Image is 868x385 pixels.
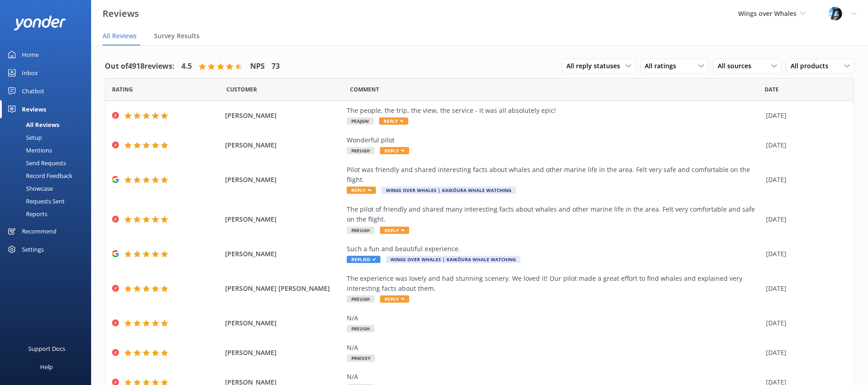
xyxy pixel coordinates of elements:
[181,61,192,72] h4: 4.5
[22,64,38,82] div: Inbox
[5,144,52,157] div: Mentions
[347,117,374,125] span: PEAJGW
[105,61,175,72] h4: Out of 4918 reviews:
[225,175,343,185] span: [PERSON_NAME]
[347,147,375,154] span: P8EUGH
[766,140,842,150] div: [DATE]
[5,118,59,131] div: All Reviews
[766,348,842,358] div: [DATE]
[347,355,375,362] span: P9WXXY
[225,140,343,150] span: [PERSON_NAME]
[225,284,343,294] span: [PERSON_NAME] [PERSON_NAME]
[5,157,66,169] div: Send Requests
[22,82,44,100] div: Chatbot
[5,182,53,195] div: Showcase
[225,111,343,121] span: [PERSON_NAME]
[225,318,343,328] span: [PERSON_NAME]
[380,227,409,234] span: Reply
[5,118,91,131] a: All Reviews
[22,100,46,118] div: Reviews
[5,169,72,182] div: Record Feedback
[5,208,91,220] a: Reports
[28,339,65,358] div: Support Docs
[347,135,761,145] div: Wonderful pilot
[828,7,842,20] img: 145-1635463833.jpg
[718,61,757,71] span: All sources
[738,9,796,18] span: Wings over Whales
[347,372,761,382] div: N/A
[22,240,44,258] div: Settings
[645,61,682,71] span: All ratings
[5,169,91,182] a: Record Feedback
[5,131,91,144] a: Setup
[347,295,375,303] span: P8EUGH
[103,31,137,41] span: All Reviews
[381,187,516,194] span: Wings Over Whales | Kaikōura Whale Watching
[765,85,779,94] span: Date
[226,85,257,94] span: Date
[766,284,842,294] div: [DATE]
[766,249,842,259] div: [DATE]
[14,15,66,30] img: yonder-white-logo.png
[347,187,376,194] span: Reply
[380,147,409,154] span: Reply
[5,208,47,220] div: Reports
[5,144,91,157] a: Mentions
[347,313,761,323] div: N/A
[22,222,56,240] div: Recommend
[766,318,842,328] div: [DATE]
[112,85,133,94] span: Date
[22,46,39,64] div: Home
[5,131,42,144] div: Setup
[347,244,761,254] div: Such a fun and beautiful experience.
[5,195,65,208] div: Requests Sent
[272,61,280,72] h4: 73
[225,249,343,259] span: [PERSON_NAME]
[225,348,343,358] span: [PERSON_NAME]
[566,61,626,71] span: All reply statuses
[250,61,265,72] h4: NPS
[347,274,761,294] div: The experience was lovely and had stunning scenery. We loved it! Our pilot made a great effort to...
[766,111,842,121] div: [DATE]
[766,214,842,224] div: [DATE]
[40,358,53,376] div: Help
[5,157,91,169] a: Send Requests
[347,343,761,353] div: N/A
[380,295,409,303] span: Reply
[5,195,91,208] a: Requests Sent
[347,227,375,234] span: P8EUGH
[766,175,842,185] div: [DATE]
[103,6,139,21] h3: Reviews
[347,165,761,185] div: Pilot was friendly and shared interesting facts about whales and other marine life in the area. F...
[350,85,379,94] span: Question
[347,106,761,116] div: The people, the trip, the view, the service - it was all absolutely epic!
[791,61,834,71] span: All products
[5,182,91,195] a: Showcase
[347,256,380,263] span: Replied
[154,31,200,41] span: Survey Results
[347,325,375,332] span: P8EUGH
[386,256,520,263] span: Wings Over Whales | Kaikōura Whale Watching
[379,117,408,125] span: Reply
[225,214,343,224] span: [PERSON_NAME]
[347,204,761,225] div: The pilot of friendly and shared many interesting facts about whales and other marine life in the...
